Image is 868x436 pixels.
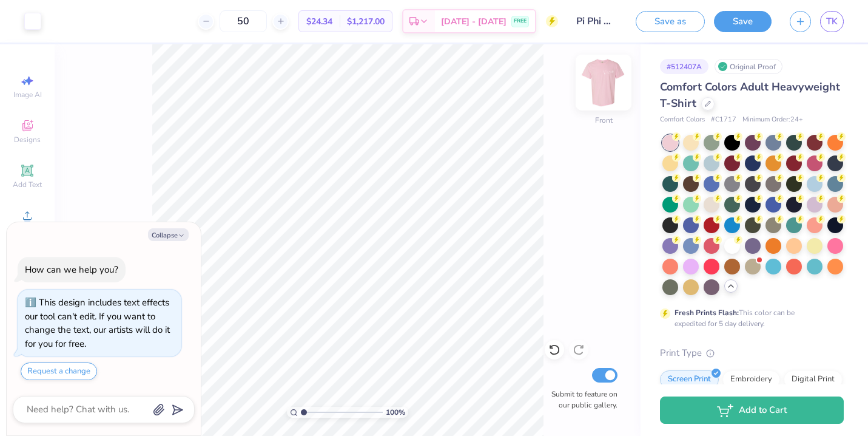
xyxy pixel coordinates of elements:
a: TK [820,11,844,32]
span: 100 % [386,407,405,418]
div: Original Proof [715,59,782,74]
div: How can we help you? [25,264,118,276]
button: Request a change [21,363,97,380]
button: Add to Cart [660,397,844,424]
button: Collapse [148,228,189,241]
div: This design includes text effects our tool can't edit. If you want to change the text, our artist... [25,296,170,350]
div: Front [595,115,613,126]
span: FREE [514,17,527,26]
span: Comfort Colors Adult Heavyweight T-Shirt [660,80,840,111]
label: Submit to feature on our public gallery. [545,389,617,410]
div: Digital Print [784,370,843,389]
input: Untitled Design [567,9,627,33]
span: Comfort Colors [660,115,705,125]
div: This color can be expedited for 5 day delivery. [675,307,824,329]
img: Front [579,58,628,107]
span: Designs [14,135,41,145]
span: TK [826,15,838,29]
span: $24.34 [306,15,332,28]
span: Minimum Order: 24 + [742,115,803,125]
div: # 512407A [660,59,708,74]
span: # C1717 [711,115,736,125]
span: Image AI [13,90,42,100]
div: Screen Print [660,370,719,389]
input: – – [220,10,267,32]
span: [DATE] - [DATE] [441,15,506,28]
strong: Fresh Prints Flash: [675,308,739,318]
button: Save as [636,11,705,32]
button: Save [714,11,772,32]
span: $1,217.00 [347,15,385,28]
div: Print Type [660,346,844,360]
div: Embroidery [722,370,780,389]
span: Add Text [13,180,42,189]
